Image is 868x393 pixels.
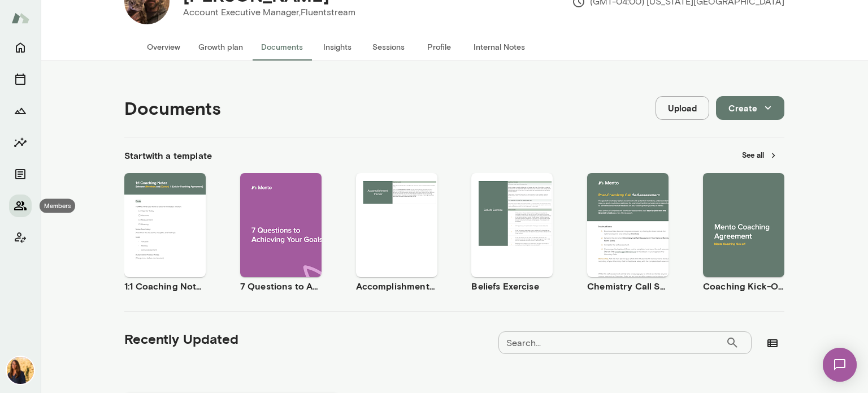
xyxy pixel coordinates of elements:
[9,36,32,59] button: Home
[312,33,363,61] button: Insights
[40,199,75,213] div: Members
[587,279,669,293] h6: Chemistry Call Self-Assessment [Coaches only]
[9,195,32,217] button: Members
[703,279,784,293] h6: Coaching Kick-Off | Coaching Agreement
[9,68,32,90] button: Sessions
[124,149,212,162] h6: Start with a template
[716,96,784,120] button: Create
[183,6,355,19] p: Account Executive Manager, Fluentstream
[124,330,238,348] h5: Recently Updated
[471,279,553,293] h6: Beliefs Exercise
[363,33,414,61] button: Sessions
[138,33,189,61] button: Overview
[9,131,32,154] button: Insights
[9,100,32,122] button: Growth Plan
[656,96,709,120] button: Upload
[124,279,206,293] h6: 1:1 Coaching Notes
[252,33,312,61] button: Documents
[7,357,34,384] img: Sheri DeMario
[189,33,252,61] button: Growth plan
[414,33,465,61] button: Profile
[9,226,32,249] button: Client app
[240,279,322,293] h6: 7 Questions to Achieving Your Goals
[9,163,32,185] button: Documents
[11,7,29,29] img: Mento
[465,33,534,61] button: Internal Notes
[124,97,221,119] h4: Documents
[735,146,784,164] button: See all
[356,279,437,293] h6: Accomplishment Tracker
